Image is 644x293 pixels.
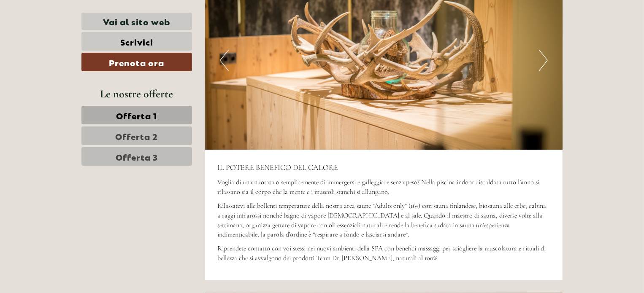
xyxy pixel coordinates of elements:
span: IL POTERE BENEFICO DEL CALORE [218,163,338,172]
p: Rilassatevi alle bollenti temperature della nostra area saune “Adults only“ (16+) con sauna finla... [218,201,550,239]
span: Offerta 3 [116,151,158,162]
a: Prenota ora [81,53,192,71]
a: Scrivici [81,32,192,51]
p: Riprendete contatto con voi stessi nei nuovi ambienti della SPA con benefici massaggi per sciogli... [218,244,550,263]
span: Offerta 1 [116,109,157,121]
div: Le nostre offerte [81,86,192,102]
a: Vai al sito web [81,13,192,30]
p: Voglia di una nuotata o semplicemente di immergersi e galleggiare senza peso? Nella piscina indoo... [218,177,550,197]
button: Previous [220,50,229,71]
span: Offerta 2 [116,130,158,142]
button: Next [539,50,548,71]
